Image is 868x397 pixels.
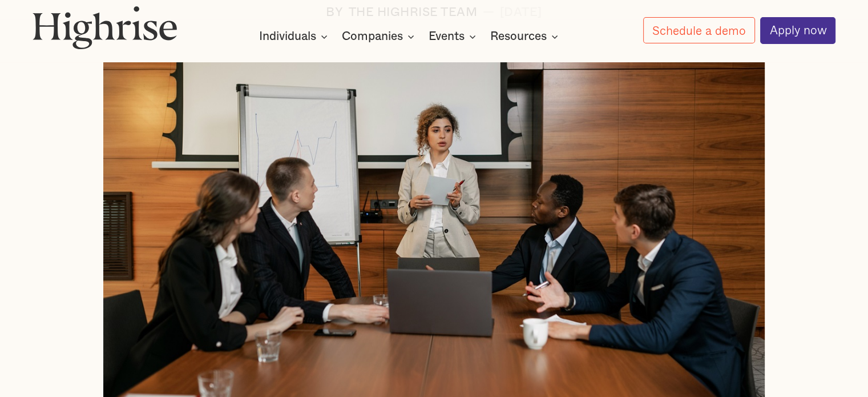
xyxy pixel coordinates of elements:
[342,30,403,43] div: Companies
[429,30,479,43] div: Events
[643,17,755,43] a: Schedule a demo
[490,30,547,43] div: Resources
[490,30,562,43] div: Resources
[342,30,418,43] div: Companies
[760,17,835,44] a: Apply now
[429,30,465,43] div: Events
[259,30,316,43] div: Individuals
[259,30,331,43] div: Individuals
[33,6,177,50] img: Highrise logo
